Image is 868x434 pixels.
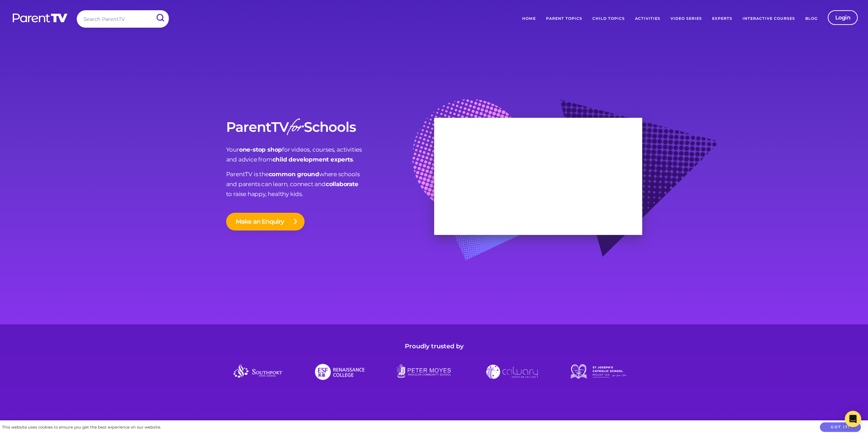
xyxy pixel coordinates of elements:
[845,411,861,427] div: Open Intercom Messenger
[226,169,434,199] p: ParentTV is the where schools and parents can learn, connect and to raise happy, healthy kids.
[226,145,434,165] p: Your for videos, courses, activities and advice from .
[828,10,858,25] a: Login
[541,10,587,27] a: Parent Topics
[77,10,169,28] input: Search ParentTV
[226,213,305,230] button: Make an Enquiry
[151,10,169,26] input: Submit
[737,10,800,27] a: Interactive Courses
[707,10,737,27] a: Experts
[326,181,358,187] strong: collaborate
[412,99,719,277] img: bg-graphic.baf108b.png
[289,114,303,143] em: for
[226,361,642,382] img: logos-schools.2a1e3f5.png
[226,341,642,351] h4: Proudly trusted by
[226,120,434,135] h1: ParentTV Schools
[239,146,282,153] strong: one-stop shop
[273,156,353,163] strong: child development experts
[665,10,707,27] a: Video Series
[630,10,665,27] a: Activities
[517,10,541,27] a: Home
[587,10,630,27] a: Child Topics
[12,13,68,23] img: parenttv-logo-white.4c85aaf.svg
[269,171,319,178] strong: common ground
[2,424,161,431] div: This website uses cookies to ensure you get the best experience on our website.
[800,10,823,27] a: Blog
[820,422,861,432] button: Got it!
